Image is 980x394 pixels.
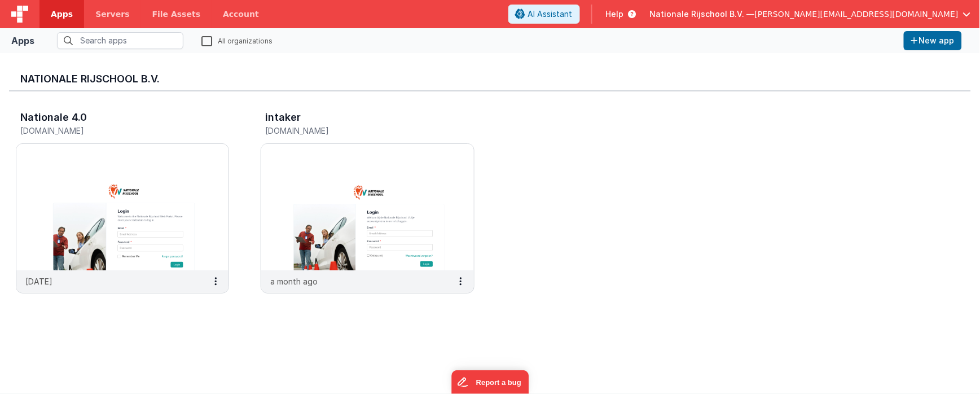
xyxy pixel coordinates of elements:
span: Help [606,8,624,20]
span: Nationale Rijschool B.V. — [650,8,755,20]
button: AI Assistant [508,5,580,24]
span: AI Assistant [528,8,573,20]
span: File Assets [152,8,201,20]
h5: [DOMAIN_NAME] [20,126,201,135]
h5: [DOMAIN_NAME] [265,126,446,135]
label: All organizations [201,35,273,46]
p: [DATE] [25,275,52,287]
input: Search apps [57,32,183,49]
p: a month ago [270,275,318,287]
h3: intaker [265,112,301,123]
span: Apps [51,8,73,20]
h3: Nationale 4.0 [20,112,87,123]
span: Servers [95,8,129,20]
div: Apps [11,34,34,47]
h3: Nationale Rijschool B.V. [20,73,960,85]
iframe: Marker.io feedback button [451,370,529,394]
span: [PERSON_NAME][EMAIL_ADDRESS][DOMAIN_NAME] [755,8,959,20]
button: Nationale Rijschool B.V. — [PERSON_NAME][EMAIL_ADDRESS][DOMAIN_NAME] [650,8,971,20]
button: New app [904,31,962,50]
